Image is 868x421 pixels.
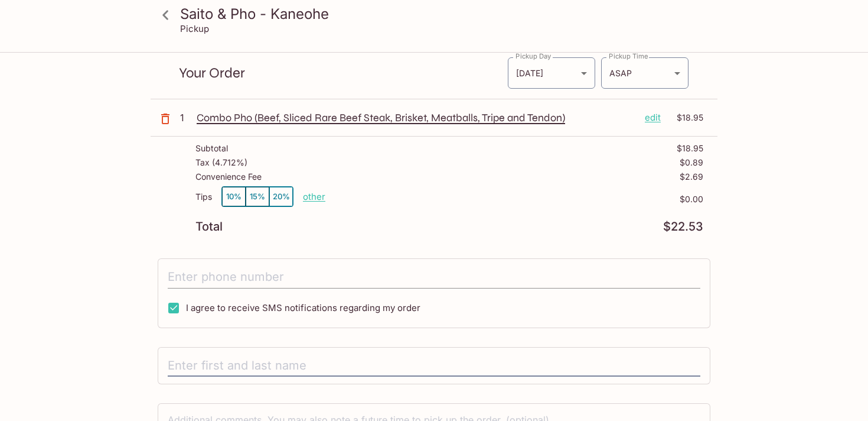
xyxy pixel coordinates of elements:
div: [DATE] [508,57,595,89]
p: $18.95 [668,111,703,124]
p: $0.00 [325,195,703,204]
span: I agree to receive SMS notifications regarding my order [186,302,420,313]
p: Convenience Fee [195,172,262,182]
button: 15% [246,187,269,206]
label: Pickup Time [609,51,648,61]
button: other [303,191,325,202]
p: $0.89 [680,158,703,167]
p: Combo Pho (Beef, Sliced Rare Beef Steak, Brisket, Meatballs, Tripe and Tendon) [197,111,635,124]
p: Subtotal [195,144,228,153]
p: Your Order [179,67,507,79]
label: Pickup Day [515,51,551,61]
input: Enter phone number [168,266,700,289]
p: $22.53 [663,221,703,232]
p: edit [645,111,661,124]
input: Enter first and last name [168,355,700,377]
button: 20% [269,187,293,206]
p: $18.95 [677,144,703,153]
div: ASAP [601,57,688,89]
p: $2.69 [680,172,703,182]
p: Tips [195,192,212,202]
p: Pickup [180,23,209,34]
button: 10% [222,187,246,206]
p: 1 [180,111,192,124]
h3: Saito & Pho - Kaneohe [180,5,708,23]
p: Tax ( 4.712% ) [195,158,247,167]
p: Total [195,221,223,232]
